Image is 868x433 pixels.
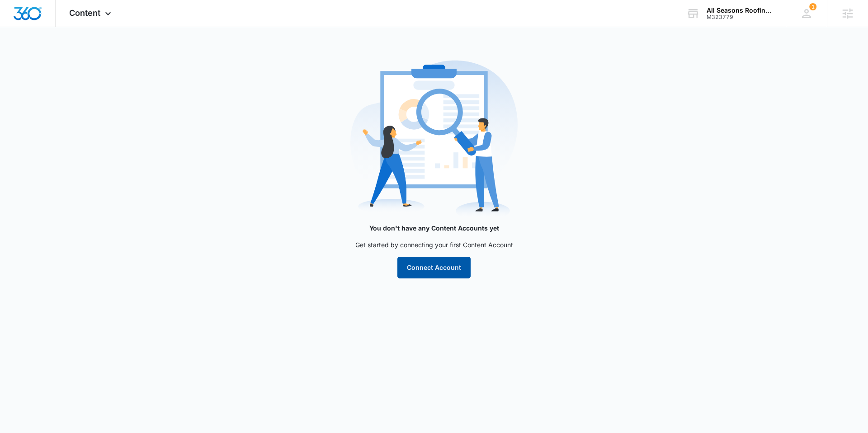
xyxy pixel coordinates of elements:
[809,3,816,10] span: 1
[707,14,773,20] div: account id
[350,56,518,223] img: no-preview.svg
[397,257,471,278] button: Connect Account
[809,3,816,10] div: notifications count
[707,7,773,14] div: account name
[69,8,100,18] span: Content
[253,223,615,233] p: You don't have any Content Accounts yet
[253,240,615,249] p: Get started by connecting your first Content Account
